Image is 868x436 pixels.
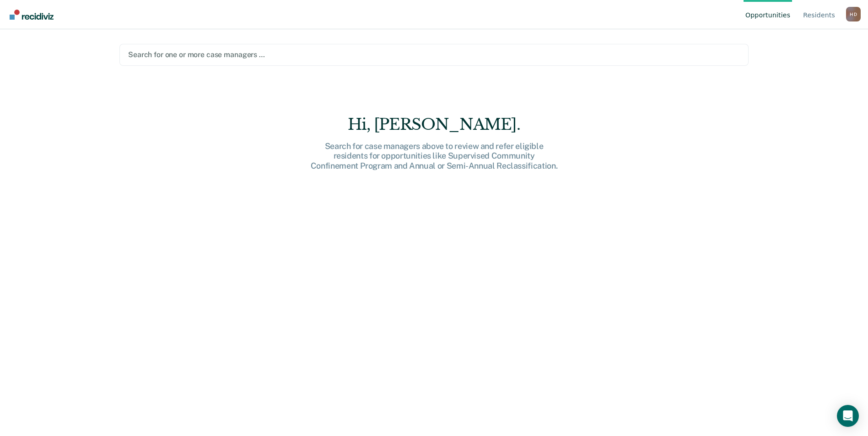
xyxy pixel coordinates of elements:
[288,141,581,171] div: Search for case managers above to review and refer eligible residents for opportunities like Supe...
[846,7,861,21] button: Profile dropdown button
[10,10,54,20] img: Recidiviz
[837,405,859,427] div: Open Intercom Messenger
[846,7,861,21] div: H D
[288,115,581,134] div: Hi, [PERSON_NAME].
